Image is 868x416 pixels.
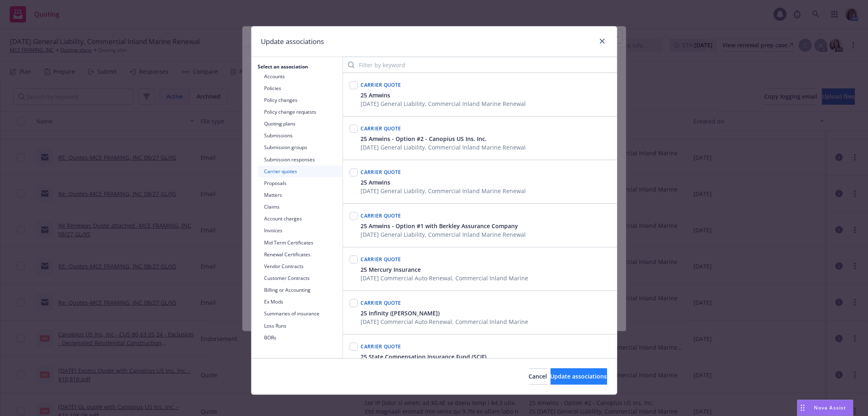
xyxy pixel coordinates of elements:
[361,230,526,239] span: [DATE] General Liability, Commercial Inland Marine Renewal
[258,177,343,189] button: Proposals
[258,154,343,165] button: Submission responses
[258,213,343,225] button: Account charges
[258,249,343,260] button: Renewal Certificates
[258,320,343,332] button: Loss Runs
[361,212,401,219] span: Carrier quote
[258,237,343,249] button: Mid Term Certificates
[258,272,343,284] button: Customer Contracts
[258,82,343,94] button: Policies
[361,309,529,317] button: 25 Infinity ([PERSON_NAME])
[361,134,487,143] span: 25 Amwins - Option #2 - Canopius US Ins. Inc.
[361,178,526,187] button: 25 Amwins
[258,189,343,201] button: Matters
[361,81,401,88] span: Carrier quote
[361,143,526,152] span: [DATE] General Liability, Commercial Inland Marine Renewal
[361,91,391,99] span: 25 Amwins
[258,225,343,236] button: Invoices
[258,106,343,118] button: Policy change requests
[258,308,343,319] button: Summaries of insurance
[361,265,421,274] span: 25 Mercury Insurance
[258,284,343,296] button: Billing or Accounting
[361,91,526,99] button: 25 Amwins
[258,296,343,308] button: Ex Mods
[361,309,440,317] span: 25 Infinity ([PERSON_NAME])
[251,63,343,70] h2: Select an association
[361,222,526,230] button: 25 Amwins - Option #1 with Berkley Assurance Company
[258,130,343,141] button: Submissions
[258,141,343,153] button: Submission groups
[361,274,529,282] span: [DATE] Commercial Auto Renewal, Commercial Inland Marine
[343,57,617,73] input: Filter by keyword
[258,118,343,130] button: Quoting plans
[258,94,343,106] button: Policy changes
[361,265,529,274] button: 25 Mercury Insurance
[814,404,846,411] span: Nova Assist
[361,317,529,326] span: [DATE] Commercial Auto Renewal, Commercial Inland Marine
[258,260,343,272] button: Vendor Contracts
[361,178,391,187] span: 25 Amwins
[361,99,526,108] span: [DATE] General Liability, Commercial Inland Marine Renewal
[797,400,853,416] button: Nova Assist
[361,222,518,230] span: 25 Amwins - Option #1 with Berkley Assurance Company
[361,187,526,195] span: [DATE] General Liability, Commercial Inland Marine Renewal
[258,165,343,177] button: Carrier quotes
[258,201,343,213] button: Claims
[361,125,401,132] span: Carrier quote
[258,70,343,82] button: Accounts
[361,256,401,263] span: Carrier quote
[361,169,401,176] span: Carrier quote
[361,134,526,143] button: 25 Amwins - Option #2 - Canopius US Ins. Inc.
[361,299,401,306] span: Carrier quote
[798,400,808,416] div: Drag to move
